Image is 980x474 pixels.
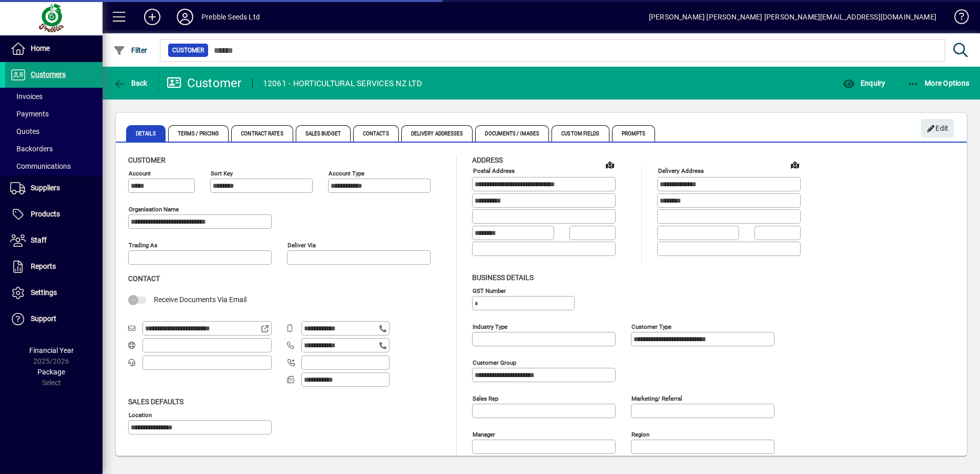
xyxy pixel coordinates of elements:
[129,170,151,177] mat-label: Account
[921,119,954,137] button: Edit
[5,280,103,306] a: Settings
[473,323,507,330] mat-label: Industry type
[169,8,201,26] button: Profile
[473,430,495,438] mat-label: Manager
[5,202,103,227] a: Products
[947,2,967,35] a: Knowledge Base
[154,295,247,304] span: Receive Documents Via Email
[128,398,183,406] span: Sales defaults
[31,210,60,218] span: Products
[31,262,56,270] span: Reports
[113,46,148,54] span: Filter
[631,430,649,438] mat-label: Region
[907,79,970,87] span: More Options
[353,125,399,142] span: Contacts
[927,120,949,137] span: Edit
[473,359,516,366] mat-label: Customer group
[288,242,316,249] mat-label: Deliver via
[231,125,293,142] span: Contract Rates
[5,123,103,140] a: Quotes
[473,287,506,294] mat-label: GST Number
[649,9,936,25] div: [PERSON_NAME] [PERSON_NAME] [PERSON_NAME][EMAIL_ADDRESS][DOMAIN_NAME]
[111,74,150,92] button: Back
[128,156,166,164] span: Customer
[31,236,47,244] span: Staff
[5,157,103,175] a: Communications
[31,44,50,52] span: Home
[172,45,204,55] span: Customer
[37,368,65,376] span: Package
[129,242,157,249] mat-label: Trading as
[129,411,152,418] mat-label: Location
[10,92,43,101] span: Invoices
[5,175,103,201] a: Suppliers
[10,162,71,170] span: Communications
[31,314,56,323] span: Support
[472,156,503,164] span: Address
[211,170,233,177] mat-label: Sort key
[129,206,179,213] mat-label: Organisation name
[111,41,150,60] button: Filter
[136,8,169,26] button: Add
[5,105,103,123] a: Payments
[31,184,60,192] span: Suppliers
[128,274,160,283] span: Contact
[126,125,166,142] span: Details
[10,127,39,135] span: Quotes
[472,273,534,282] span: Business details
[31,70,66,78] span: Customers
[5,88,103,105] a: Invoices
[5,228,103,253] a: Staff
[905,74,972,92] button: More Options
[612,125,656,142] span: Prompts
[329,170,364,177] mat-label: Account Type
[103,74,159,92] app-page-header-button: Back
[475,125,549,142] span: Documents / Images
[10,110,49,118] span: Payments
[5,140,103,157] a: Backorders
[840,74,888,92] button: Enquiry
[296,125,351,142] span: Sales Budget
[401,125,473,142] span: Delivery Addresses
[168,125,229,142] span: Terms / Pricing
[631,394,682,402] mat-label: Marketing/ Referral
[263,75,422,92] div: 12061 - HORTICULTURAL SERVICES NZ LTD
[29,346,74,354] span: Financial Year
[552,125,609,142] span: Custom Fields
[5,306,103,332] a: Support
[10,145,53,153] span: Backorders
[5,36,103,62] a: Home
[167,75,242,91] div: Customer
[602,156,618,173] a: View on map
[473,394,498,402] mat-label: Sales rep
[5,254,103,280] a: Reports
[113,79,148,87] span: Back
[843,79,885,87] span: Enquiry
[201,9,260,25] div: Prebble Seeds Ltd
[631,323,671,330] mat-label: Customer type
[31,288,57,297] span: Settings
[787,156,803,173] a: View on map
